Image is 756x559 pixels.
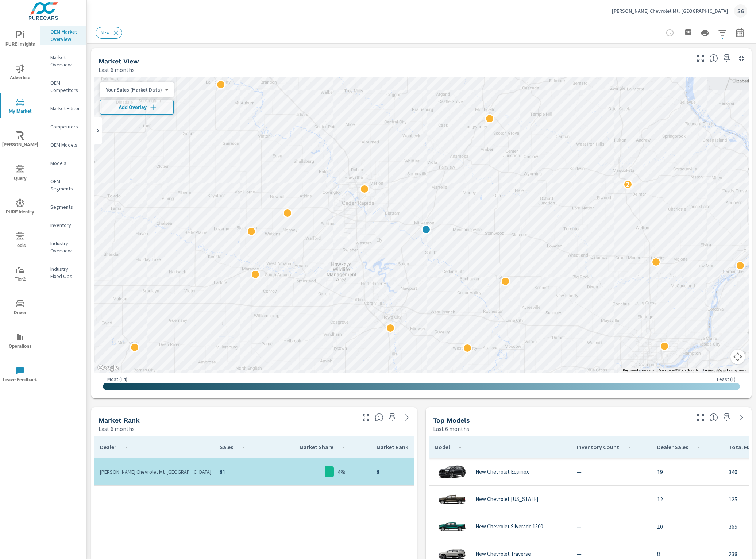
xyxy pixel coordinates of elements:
p: Sales [220,443,233,451]
p: Market Editor [50,105,81,112]
span: Save this to your personalized report [386,412,398,423]
img: glamour [437,488,467,510]
div: Market Overview [40,52,86,70]
button: Make Fullscreen [695,53,706,64]
span: Query [3,165,38,183]
p: Inventory Count [577,443,619,451]
h5: Market Rank [99,416,140,424]
p: Models [50,159,81,167]
p: Market Rank [377,443,408,451]
p: Last 6 months [99,424,135,433]
img: glamour [437,516,467,537]
a: Terms (opens in new tab) [703,368,713,372]
p: Your Sales (Market Data) [106,86,162,93]
span: My Market [3,98,38,116]
p: OEM Competitors [50,79,81,94]
p: Last 6 months [433,424,469,433]
button: Minimize Widget [736,53,747,64]
button: Print Report [698,26,712,40]
p: 10 [657,522,717,531]
div: OEM Segments [40,176,86,194]
div: OEM Competitors [40,77,86,96]
p: OEM Segments [50,178,81,192]
button: Make Fullscreen [360,412,372,423]
div: Models [40,158,86,169]
span: Map data ©2025 Google [659,368,698,372]
span: Operations [3,333,38,351]
p: New Chevrolet [US_STATE] [475,496,538,502]
button: Add Overlay [100,100,174,115]
span: Find the biggest opportunities in your market for your inventory. Understand by postal code where... [709,54,718,63]
p: New Chevrolet Traverse [475,551,531,557]
span: Advertise [3,64,38,82]
img: glamour [437,461,467,483]
p: 12 [657,495,717,504]
span: PURE Identity [3,198,38,216]
p: Market Overview [50,54,81,68]
button: "Export Report to PDF" [680,26,695,40]
div: Segments [40,201,86,212]
a: Open this area in Google Maps (opens a new window) [96,363,120,373]
p: Least ( 1 ) [717,376,736,382]
p: — [577,467,645,476]
span: Save this to your personalized report [721,53,733,64]
div: Inventory [40,220,86,231]
span: [PERSON_NAME] [3,131,38,149]
p: Dealer [100,443,116,451]
h5: Market View [99,57,139,65]
div: Your Sales (Market Data) [100,86,168,93]
div: New [96,27,122,39]
span: Tools [3,232,38,250]
a: See more details in report [736,412,747,423]
img: Google [96,363,120,373]
span: Add Overlay [103,104,170,111]
div: Industry Overview [40,238,86,256]
div: Competitors [40,121,86,132]
p: 81 [220,467,274,476]
div: Market Editor [40,103,86,114]
button: Keyboard shortcuts [623,368,654,373]
p: New Chevrolet Silverado 1500 [475,523,543,530]
p: Segments [50,203,81,211]
p: Competitors [50,123,81,130]
span: Driver [3,299,38,317]
span: Leave Feedback [3,366,38,384]
span: Market Rank shows you how you rank, in terms of sales, to other dealerships in your market. “Mark... [375,413,383,422]
p: Model [435,443,450,451]
button: Apply Filters [715,26,730,40]
p: 8 [377,467,437,476]
p: 4% [337,467,346,476]
p: Last 6 months [99,65,135,74]
div: Industry Fixed Ops [40,263,86,282]
button: Select Date Range [733,26,747,40]
p: [PERSON_NAME] Chevrolet Mt. [GEOGRAPHIC_DATA] [612,8,728,14]
p: — [577,495,645,504]
span: New [96,30,114,35]
div: OEM Market Overview [40,26,86,45]
p: — [577,550,645,558]
button: Map camera controls [730,350,745,364]
p: Industry Fixed Ops [50,265,81,280]
p: — [577,522,645,531]
p: 19 [657,467,717,476]
p: Dealer Sales [657,443,688,451]
span: PURE Insights [3,31,38,49]
p: 8 [657,550,717,558]
a: Report a map error [717,368,747,372]
span: Save this to your personalized report [721,412,733,423]
p: Inventory [50,221,81,229]
h5: Top Models [433,416,470,424]
div: nav menu [0,22,40,391]
span: Tier2 [3,266,38,284]
p: OEM Market Overview [50,28,81,43]
p: Market Share [300,443,333,451]
button: Make Fullscreen [695,412,706,423]
p: Industry Overview [50,240,81,254]
p: 2 [626,180,630,189]
p: OEM Models [50,141,81,149]
p: [PERSON_NAME] Chevrolet Mt. [GEOGRAPHIC_DATA] [100,468,208,475]
a: See more details in report [401,412,413,423]
div: OEM Models [40,139,86,150]
p: New Chevrolet Equinox [475,469,529,475]
span: Find the biggest opportunities within your model lineup nationwide. [Source: Market registration ... [709,413,718,422]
